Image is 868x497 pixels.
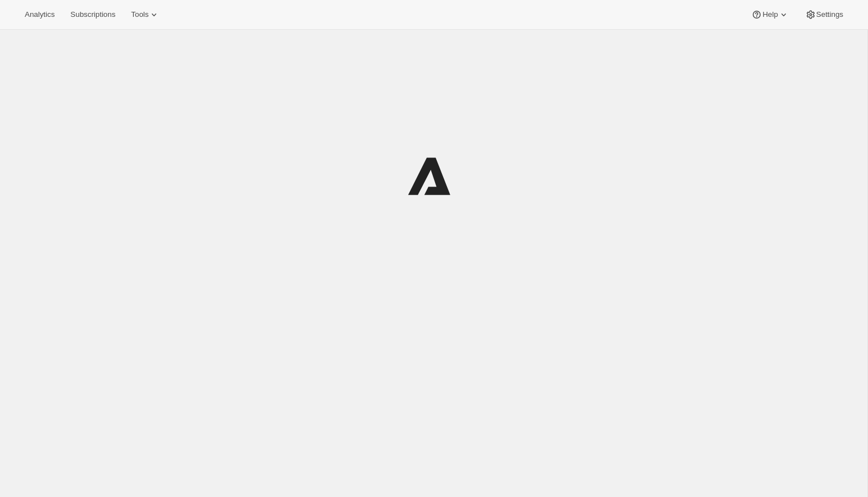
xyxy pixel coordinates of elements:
span: Analytics [25,10,55,19]
span: Settings [816,10,843,19]
button: Help [744,7,795,22]
button: Analytics [18,7,61,22]
span: Subscriptions [70,10,115,19]
span: Help [762,10,777,19]
button: Tools [124,7,166,22]
button: Subscriptions [64,7,122,22]
button: Settings [798,7,850,22]
span: Tools [131,10,148,19]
